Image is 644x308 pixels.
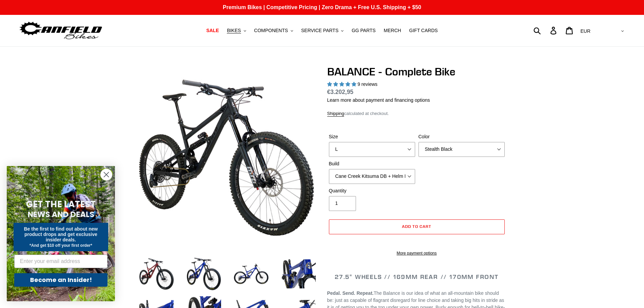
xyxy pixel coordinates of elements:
[29,243,92,248] span: *And get $10 off your first order*
[327,65,506,78] h1: BALANCE - Complete Bike
[28,209,94,220] span: NEWS AND DEALS
[301,28,338,33] span: SERVICE PARTS
[327,111,344,117] a: Shipping
[280,255,317,292] img: Load image into Gallery viewer, BALANCE - Complete Bike
[329,187,415,194] label: Quantity
[537,23,554,38] input: Search
[233,255,270,292] img: Load image into Gallery viewer, BALANCE - Complete Bike
[327,273,506,281] h2: 27.5" WHEELS // 169MM REAR // 170MM FRONT
[203,26,222,35] a: SALE
[329,160,415,167] label: Build
[327,110,506,117] div: calculated at checkout.
[14,255,108,268] input: Enter your email address
[402,224,431,229] span: Add to cart
[352,28,376,33] span: GG PARTS
[384,28,401,33] span: MERCH
[329,133,415,140] label: Size
[206,28,219,33] span: SALE
[19,20,103,41] img: Canfield Bikes
[419,133,505,140] label: Color
[227,28,241,33] span: BIKES
[327,97,430,103] a: Learn more about payment and financing options
[348,26,379,35] a: GG PARTS
[26,198,96,210] span: GET THE LATEST
[327,81,358,87] span: 5.00 stars
[409,28,438,33] span: GIFT CARDS
[329,219,505,234] button: Add to cart
[380,26,404,35] a: MERCH
[406,26,441,35] a: GIFT CARDS
[327,89,354,95] span: €3.202,95
[185,255,222,292] img: Load image into Gallery viewer, BALANCE - Complete Bike
[327,290,374,296] b: Pedal. Send. Repeat.
[329,250,505,256] a: More payment options
[223,26,249,35] button: BIKES
[14,273,108,287] button: Become an Insider!
[357,81,377,87] span: 9 reviews
[24,226,98,242] span: Be the first to find out about new product drops and get exclusive insider deals.
[254,28,288,33] span: COMPONENTS
[100,169,112,181] button: Close dialog
[138,255,175,292] img: Load image into Gallery viewer, BALANCE - Complete Bike
[298,26,347,35] button: SERVICE PARTS
[251,26,296,35] button: COMPONENTS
